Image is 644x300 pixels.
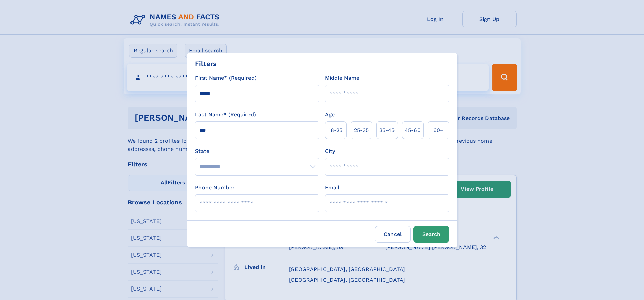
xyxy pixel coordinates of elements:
label: City [325,147,335,155]
span: 18‑25 [329,126,342,134]
label: Email [325,184,339,192]
button: Search [413,226,449,243]
span: 45‑60 [405,126,421,134]
span: 60+ [433,126,444,134]
label: Age [325,111,335,119]
label: First Name* (Required) [195,74,257,82]
label: Last Name* (Required) [195,111,256,119]
label: Middle Name [325,74,359,82]
span: 35‑45 [379,126,395,134]
div: Filters [195,59,217,69]
label: State [195,147,319,155]
label: Phone Number [195,184,235,192]
span: 25‑35 [354,126,369,134]
label: Cancel [375,226,411,243]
